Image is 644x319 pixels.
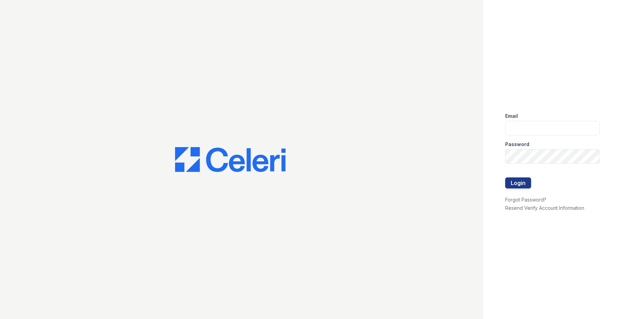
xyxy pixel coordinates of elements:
[505,205,584,211] a: Resend Verify Account Information
[505,177,531,188] button: Login
[505,197,546,203] a: Forgot Password?
[505,113,518,120] label: Email
[505,141,529,148] label: Password
[175,147,286,172] img: CE_Logo_Blue-a8612792a0a2168367f1c8372b55b34899dd931a85d93a1a3d3e32e68fde9ad4.png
